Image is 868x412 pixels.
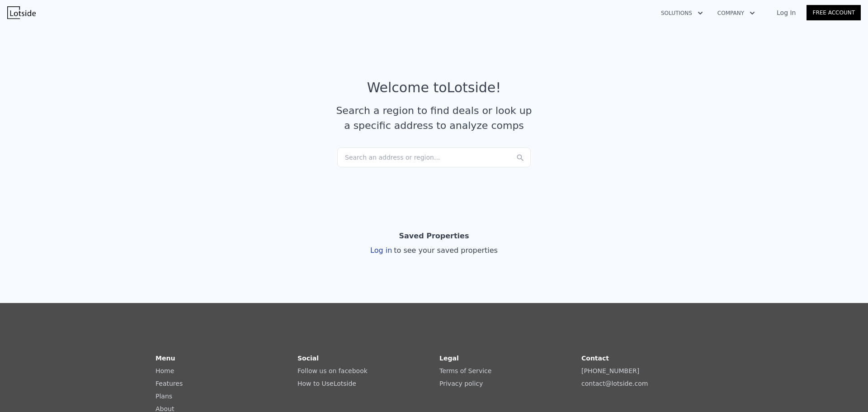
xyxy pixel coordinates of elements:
strong: Legal [439,355,459,362]
div: Log in [370,245,498,256]
a: Log In [766,8,807,17]
a: Features [156,380,183,387]
button: Solutions [654,5,710,21]
a: Home [156,367,174,374]
div: Search a region to find deals or look up a specific address to analyze comps [333,103,535,133]
div: Welcome to Lotside ! [367,80,501,96]
a: How to UseLotside [297,380,356,387]
button: Company [710,5,762,21]
img: Lotside [7,6,36,19]
div: Search an address or region... [337,147,531,167]
a: Follow us on facebook [297,367,368,374]
strong: Menu [156,355,175,362]
a: Terms of Service [439,367,491,374]
a: [PHONE_NUMBER] [581,367,639,374]
strong: Contact [581,355,609,362]
span: to see your saved properties [392,246,498,255]
a: Privacy policy [439,380,483,387]
a: Plans [156,393,172,400]
a: contact@lotside.com [581,380,648,387]
strong: Social [297,355,319,362]
a: Free Account [807,5,861,20]
div: Saved Properties [399,227,469,245]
